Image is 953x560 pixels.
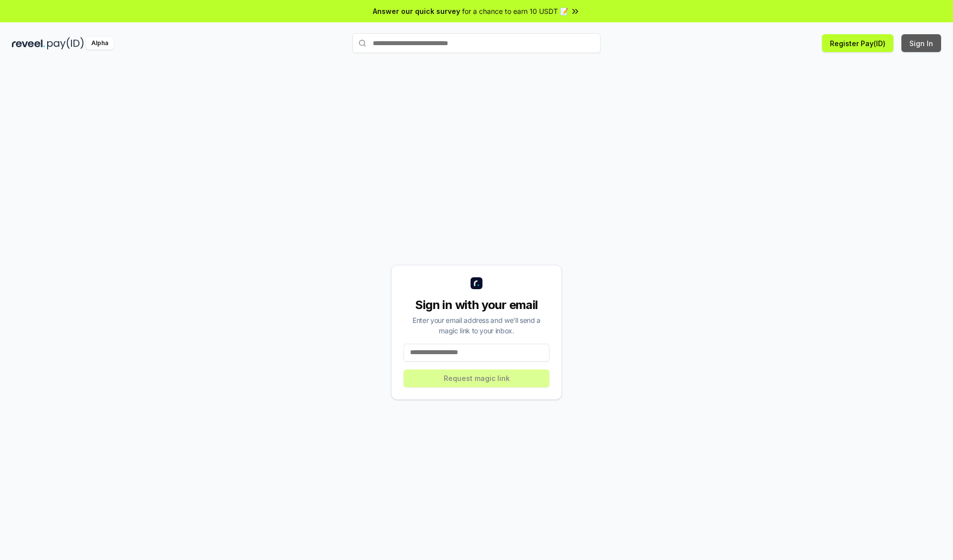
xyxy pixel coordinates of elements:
[462,6,568,16] span: for a chance to earn 10 USDT 📝
[471,277,482,289] img: logo_small
[404,297,549,313] div: Sign in with your email
[901,34,941,52] button: Sign In
[404,315,549,336] div: Enter your email address and we’ll send a magic link to your inbox.
[86,37,114,50] div: Alpha
[47,37,84,50] img: pay_id
[12,37,45,50] img: reveel_dark
[822,34,893,52] button: Register Pay(ID)
[373,6,460,16] span: Answer our quick survey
